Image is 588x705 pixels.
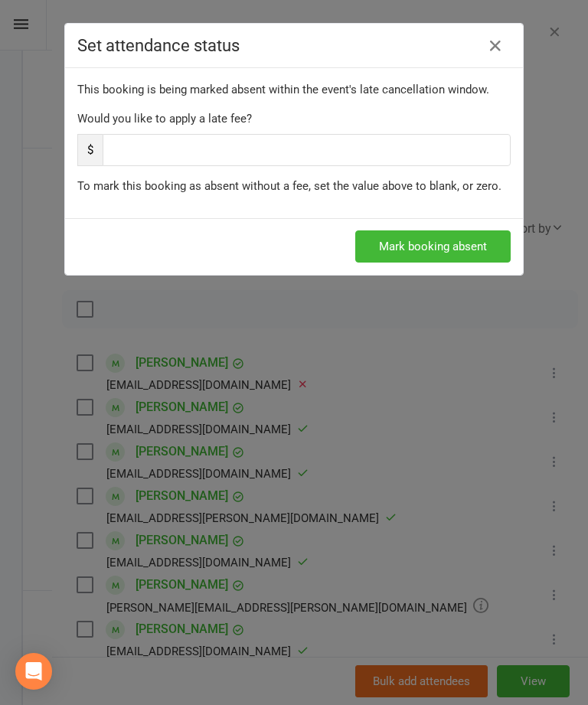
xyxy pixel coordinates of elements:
h4: Set attendance status [77,36,511,55]
button: Mark booking absent [355,230,511,263]
span: $ [77,134,103,166]
div: To mark this booking as absent without a fee, set the value above to blank, or zero. [77,177,511,195]
div: Open Intercom Messenger [15,653,52,690]
div: Would you like to apply a late fee? [77,109,511,128]
a: Close [483,34,508,58]
div: This booking is being marked absent within the event's late cancellation window. [77,80,511,99]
